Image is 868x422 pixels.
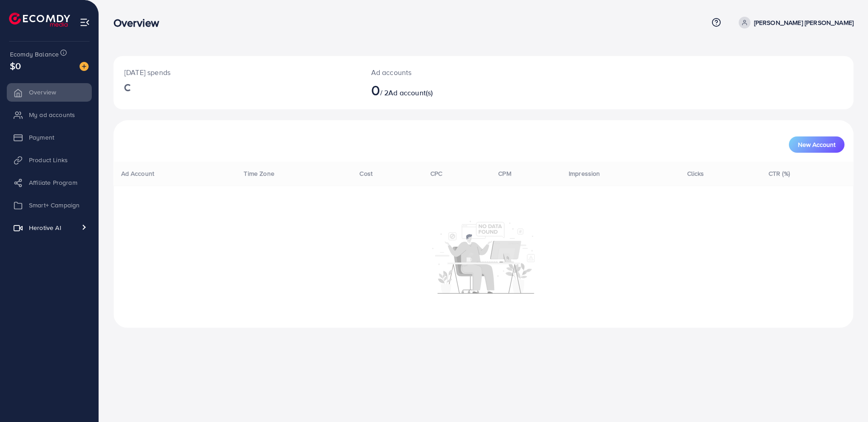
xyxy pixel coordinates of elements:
[7,219,92,237] a: Herotive AI
[80,17,90,28] img: menu
[10,59,21,72] span: $0
[10,50,59,59] span: Ecomdy Balance
[371,67,534,78] p: Ad accounts
[388,88,433,98] span: Ad account(s)
[124,67,349,78] p: [DATE] spends
[754,17,854,28] p: [PERSON_NAME] [PERSON_NAME]
[371,80,380,100] span: 0
[80,62,89,71] img: image
[735,17,854,28] a: [PERSON_NAME] [PERSON_NAME]
[29,223,61,232] span: Herotive AI
[371,81,534,98] h2: / 2
[789,136,844,153] button: New Account
[9,13,70,27] img: logo
[798,141,835,148] span: New Account
[113,16,166,29] h3: Overview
